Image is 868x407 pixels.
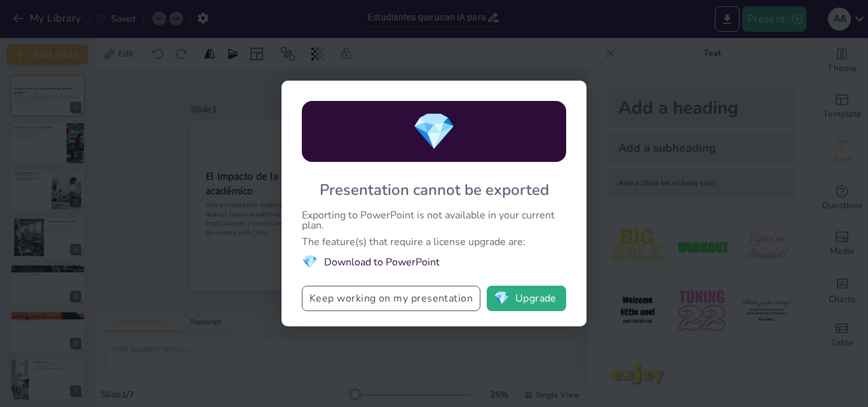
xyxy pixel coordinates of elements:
div: Exporting to PowerPoint is not available in your current plan. [302,210,566,230]
div: Presentation cannot be exported [320,180,549,200]
button: Keep working on my presentation [302,286,480,311]
div: The feature(s) that require a license upgrade are: [302,237,566,247]
span: diamond [412,107,456,156]
li: Download to PowerPoint [302,253,566,270]
button: diamondUpgrade [487,286,566,311]
span: diamond [494,292,510,305]
span: diamond [302,253,318,270]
